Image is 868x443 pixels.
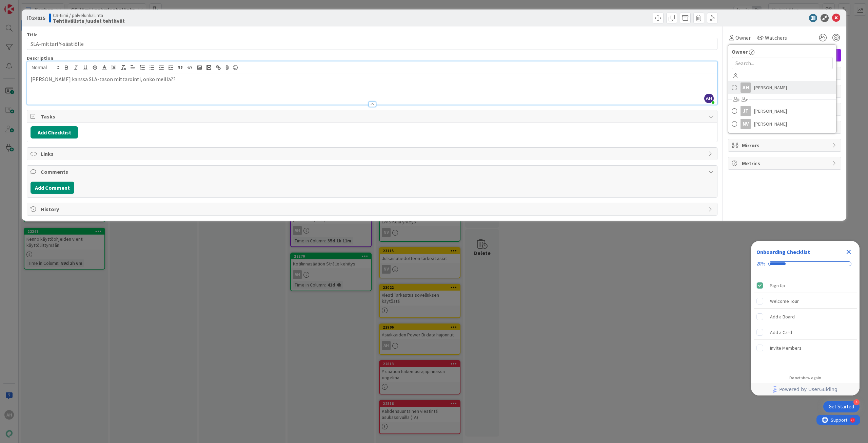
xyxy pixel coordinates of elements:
div: Add a Card [770,328,792,336]
div: Invite Members [770,344,802,352]
span: Owner [735,34,751,42]
b: Tehtävälista /uudet tehtävät [53,18,125,23]
div: Add a Board [770,313,795,321]
span: [PERSON_NAME] [754,106,787,116]
b: 24015 [32,15,45,21]
span: Description [27,55,53,61]
span: Links [41,150,705,158]
span: History [41,205,705,213]
div: Add a Card is incomplete. [754,325,857,340]
input: type card name here... [27,38,717,50]
span: AH [704,94,714,103]
span: Owner [732,48,748,56]
div: Checklist items [751,275,860,371]
div: AH [741,82,751,93]
div: Footer [751,383,860,395]
button: Add Comment [31,182,74,194]
div: Close Checklist [843,246,854,257]
span: CS-tiimi / palvelunhallinta [53,13,125,18]
div: Do not show again [789,375,821,381]
div: 9+ [34,3,38,8]
a: JT[PERSON_NAME] [728,105,836,117]
a: NV[PERSON_NAME] [728,117,836,130]
span: Mirrors [742,141,829,149]
div: Sign Up [770,281,785,290]
div: Welcome Tour [770,297,799,305]
div: Checklist Container [751,241,860,395]
span: ID [27,14,45,22]
div: Open Get Started checklist, remaining modules: 4 [823,401,860,412]
span: Tasks [41,112,705,121]
div: NV [741,119,751,129]
div: 4 [853,399,860,405]
div: Invite Members is incomplete. [754,340,857,355]
span: Powered by UserGuiding [779,385,837,393]
div: Onboarding Checklist [756,248,810,256]
div: Checklist progress: 20% [756,261,854,267]
div: Welcome Tour is incomplete. [754,294,857,309]
a: Powered by UserGuiding [754,383,856,395]
a: AH[PERSON_NAME] [728,81,836,94]
span: [PERSON_NAME] [754,119,787,129]
span: [PERSON_NAME] [754,82,787,93]
div: Get Started [829,403,854,410]
div: JT [741,106,751,116]
input: Search... [732,57,833,69]
span: Metrics [742,159,829,167]
div: 20% [756,261,766,267]
label: Title [27,32,38,38]
p: [PERSON_NAME] kanssa SLA-tason mittarointi, onko meillä?? [31,75,714,83]
div: Sign Up is complete. [754,278,857,293]
span: Watchers [765,34,787,42]
span: Support [14,1,31,9]
span: Comments [41,168,705,176]
button: Add Checklist [31,126,78,139]
div: Add a Board is incomplete. [754,309,857,324]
